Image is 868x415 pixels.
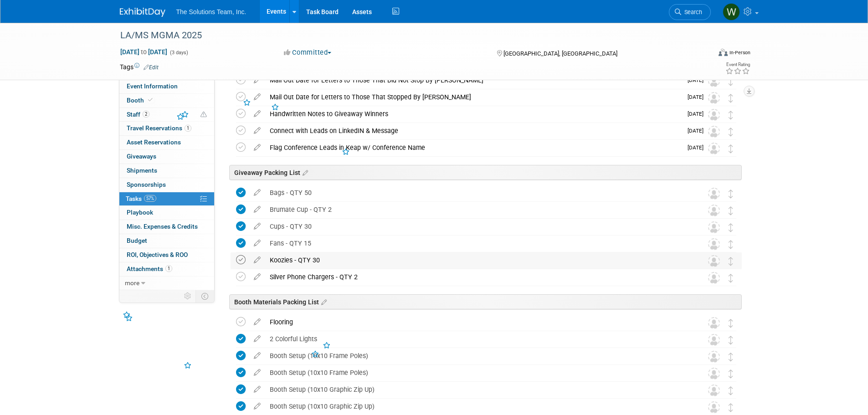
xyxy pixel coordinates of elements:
i: Move task [729,274,733,282]
span: Search [681,9,702,15]
a: Shipments [119,164,214,178]
img: Unassigned [708,143,720,154]
div: Silver Phone Chargers - QTY 2 [265,269,690,285]
span: 1 [165,265,172,272]
div: Cups - QTY 30 [265,219,690,234]
img: Unassigned [708,75,720,87]
div: Bags - QTY 50 [265,185,690,200]
i: Move task [729,128,733,136]
span: Budget [127,237,147,244]
img: Unassigned [708,109,720,121]
span: Attachments [127,265,172,272]
span: 1 [185,125,191,132]
span: [DATE] [688,144,708,151]
button: Committed [281,48,335,57]
div: Event Rating [725,62,750,67]
span: Potential Scheduling Conflict -- at least one attendee is tagged in another overlapping event. [200,111,207,119]
a: Budget [119,234,214,248]
img: Unassigned [708,92,720,104]
a: edit [249,189,265,197]
div: Mail Out Date for Letters to Those That Did Not Stop By [PERSON_NAME] [265,72,682,88]
span: Misc. Expenses & Credits [127,223,198,230]
img: Unassigned [708,401,720,413]
span: Travel Reservations [127,124,191,132]
img: Will Orzechowski [723,3,740,20]
span: The Solutions Team, Inc. [176,8,247,15]
span: Asset Reservations [127,138,181,146]
img: Unassigned [708,188,720,200]
div: Fans - QTY 15 [265,236,690,251]
span: Event Information [127,82,178,90]
a: edit [249,385,265,394]
span: [DATE] [DATE] [120,48,168,56]
a: edit [249,256,265,264]
i: Move task [729,190,733,198]
img: Unassigned [708,272,720,284]
a: edit [249,318,265,326]
a: Sponsorships [119,178,214,192]
i: Move task [729,386,733,395]
div: 2 Colorful Lights [265,331,690,347]
a: Attachments1 [119,262,214,276]
div: Event Format [657,47,751,61]
a: Edit [144,64,159,71]
img: Unassigned [708,384,720,396]
td: Tags [120,62,159,72]
a: Travel Reservations1 [119,122,214,135]
a: edit [249,205,265,214]
img: Unassigned [708,368,720,379]
td: Personalize Event Tab Strip [180,290,196,302]
span: to [139,48,148,56]
span: Giveaways [127,153,156,160]
i: Move task [729,94,733,102]
a: Event Information [119,80,214,93]
a: more [119,277,214,290]
div: Booth Setup (10x10 Graphic Zip Up) [265,399,690,414]
div: Koozies - QTY 30 [265,252,690,268]
a: Asset Reservations [119,136,214,149]
img: Unassigned [708,351,720,363]
img: Unassigned [708,238,720,250]
img: Unassigned [708,221,720,233]
i: Move task [729,319,733,328]
a: edit [249,110,265,118]
div: Booth Setup (10x10 Frame Poles) [265,348,690,364]
span: 57% [144,195,156,202]
a: edit [249,93,265,101]
span: more [125,279,139,287]
i: Move task [729,240,733,249]
i: Move task [729,257,733,266]
div: LA/MS MGMA 2025 [117,27,697,44]
span: ROI, Objectives & ROO [127,251,188,258]
span: [DATE] [688,111,708,117]
a: Edit sections [300,168,308,177]
a: edit [249,402,265,410]
div: In-Person [729,49,750,56]
span: [GEOGRAPHIC_DATA], [GEOGRAPHIC_DATA] [503,50,617,57]
a: edit [249,369,265,377]
i: Move task [729,144,733,153]
span: Playbook [127,209,153,216]
a: edit [249,352,265,360]
a: Staff2 [119,108,214,122]
a: Playbook [119,206,214,220]
i: Move task [729,77,733,86]
a: edit [249,335,265,343]
a: edit [249,273,265,281]
img: Unassigned [708,126,720,138]
div: Giveaway Packing List [229,165,742,180]
span: (3 days) [169,50,188,56]
div: Mail Out Date for Letters to Those That Stopped By [PERSON_NAME] [265,89,682,105]
img: Unassigned [708,334,720,346]
a: edit [249,222,265,231]
div: Connect with Leads on LinkedIN & Message [265,123,682,138]
a: Giveaways [119,150,214,164]
td: Toggle Event Tabs [195,290,214,302]
div: Brumate Cup - QTY 2 [265,202,690,217]
span: 2 [143,111,149,118]
i: Booth reservation complete [148,97,153,102]
div: Flag Conference Leads in Keap w/ Conference Name [265,140,682,155]
i: Move task [729,111,733,119]
img: Unassigned [708,205,720,216]
a: edit [249,239,265,247]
